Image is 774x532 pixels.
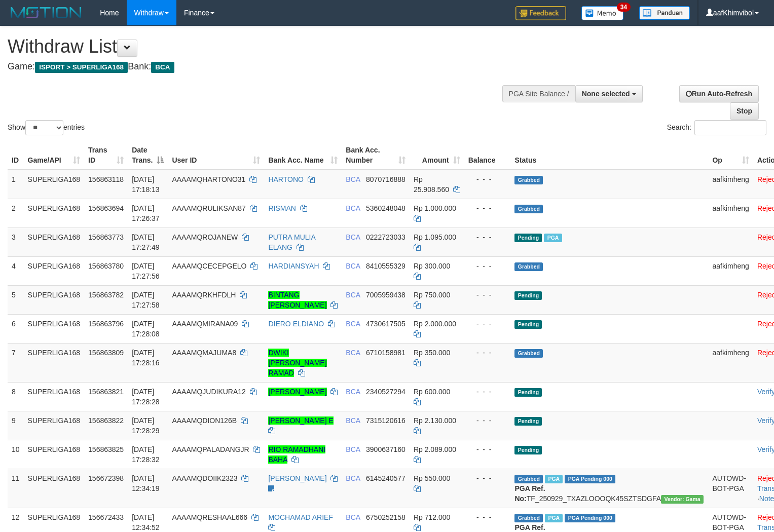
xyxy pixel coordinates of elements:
span: BCA [346,233,360,241]
div: - - - [468,319,507,329]
a: [PERSON_NAME] E [268,416,333,425]
span: Pending [514,234,542,242]
td: SUPERLIGA168 [24,285,85,314]
th: Balance [464,141,511,170]
span: 156863694 [88,204,124,212]
td: 1 [8,170,24,199]
th: Amount: activate to sort column ascending [410,141,464,170]
span: Copy 4730617505 to clipboard [366,320,406,328]
span: 156863796 [88,320,124,328]
span: [DATE] 12:34:19 [132,474,160,492]
td: AUTOWD-BOT-PGA [708,469,753,508]
td: SUPERLIGA168 [24,314,85,343]
h1: Withdraw List [8,36,506,57]
span: AAAAMQHARTONO31 [172,175,245,183]
span: Copy 5360248048 to clipboard [366,204,406,212]
a: PUTRA MULIA ELANG [268,233,315,251]
span: 156863782 [88,291,124,299]
td: SUPERLIGA168 [24,343,85,382]
span: Copy 6710158981 to clipboard [366,349,406,357]
span: BCA [151,62,174,73]
span: Pending [514,320,542,329]
td: SUPERLIGA168 [24,382,85,411]
span: BCA [346,513,360,521]
span: BCA [346,320,360,328]
span: [DATE] 17:27:49 [132,233,160,251]
a: Stop [730,102,759,120]
span: BCA [346,204,360,212]
img: MOTION_logo.png [8,5,85,20]
td: SUPERLIGA168 [24,199,85,227]
td: 3 [8,227,24,256]
a: DIERO ELDIANO [268,320,324,328]
td: SUPERLIGA168 [24,411,85,440]
span: Pending [514,388,542,397]
span: BCA [346,349,360,357]
span: Rp 1.095.000 [414,233,456,241]
a: [PERSON_NAME] [268,388,326,396]
td: 6 [8,314,24,343]
td: SUPERLIGA168 [24,256,85,285]
span: AAAAMQDION126B [172,416,237,425]
span: ISPORT > SUPERLIGA168 [35,62,128,73]
span: BCA [346,262,360,270]
span: AAAAMQROJANEW [172,233,238,241]
span: PGA Pending [565,514,615,522]
th: User ID: activate to sort column ascending [168,141,264,170]
td: 5 [8,285,24,314]
label: Show entries [8,120,85,135]
label: Search: [667,120,766,135]
th: Status [510,141,708,170]
a: HARTONO [268,175,304,183]
td: aafkimheng [708,256,753,285]
span: 156672433 [88,513,124,521]
span: Rp 2.130.000 [414,416,456,425]
span: Copy 6750252158 to clipboard [366,513,406,521]
span: AAAAMQDOIIK2323 [172,474,237,482]
button: None selected [575,85,643,102]
span: Marked by aafsoycanthlai [545,514,563,522]
div: - - - [468,203,507,213]
th: Op: activate to sort column ascending [708,141,753,170]
span: Pending [514,417,542,426]
span: Rp 2.000.000 [414,320,456,328]
span: Rp 550.000 [414,474,450,482]
span: Rp 25.908.560 [414,175,449,194]
td: SUPERLIGA168 [24,469,85,508]
span: Pending [514,291,542,300]
div: - - - [468,473,507,483]
td: SUPERLIGA168 [24,440,85,469]
span: BCA [346,445,360,453]
span: Rp 300.000 [414,262,450,270]
span: Pending [514,446,542,454]
span: Copy 3900637160 to clipboard [366,445,406,453]
div: - - - [468,174,507,184]
span: Grabbed [514,205,543,213]
span: AAAAMQMIRANA09 [172,320,238,328]
a: RIO RAMADHANI BAHA [268,445,325,464]
a: BINTANG [PERSON_NAME] [268,291,326,309]
span: 156863822 [88,416,124,425]
span: 34 [617,3,631,12]
span: Grabbed [514,514,543,522]
span: Rp 350.000 [414,349,450,357]
input: Search: [694,120,766,135]
span: Rp 600.000 [414,388,450,396]
a: HARDIANSYAH [268,262,319,270]
td: SUPERLIGA168 [24,170,85,199]
span: [DATE] 17:28:32 [132,445,160,464]
span: Rp 2.089.000 [414,445,456,453]
span: [DATE] 17:28:08 [132,320,160,338]
span: Copy 7315120616 to clipboard [366,416,406,425]
div: - - - [468,261,507,271]
span: [DATE] 17:28:16 [132,349,160,367]
span: Grabbed [514,262,543,271]
span: [DATE] 17:26:37 [132,204,160,222]
a: Run Auto-Refresh [679,85,759,102]
span: [DATE] 17:27:58 [132,291,160,309]
td: 4 [8,256,24,285]
span: Marked by aafsoycanthlai [544,234,562,242]
span: Grabbed [514,475,543,483]
span: AAAAMQRESHAAL666 [172,513,247,521]
span: Copy 8410555329 to clipboard [366,262,406,270]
